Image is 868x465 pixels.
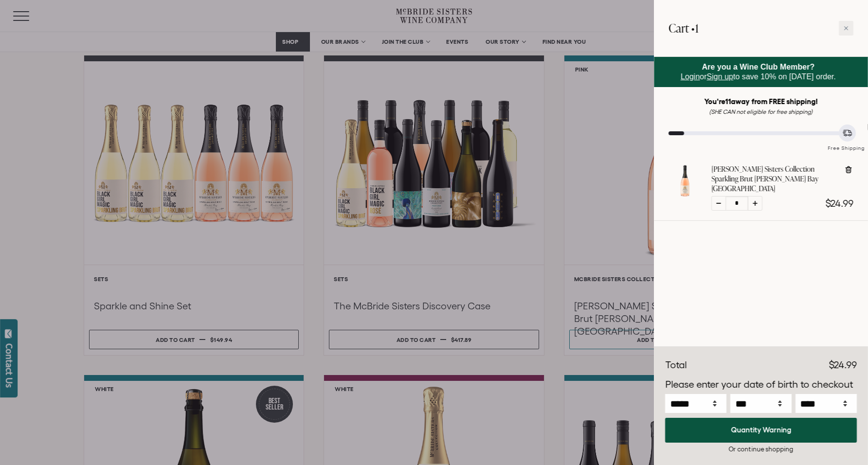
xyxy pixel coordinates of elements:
em: (SHE CAN not eligible for free shipping) [709,108,813,115]
a: McBride Sisters Collection Sparkling Brut Rose Hawke's Bay NV [669,189,702,199]
a: [PERSON_NAME] Sisters Collection Sparkling Brut [PERSON_NAME] Bay [GEOGRAPHIC_DATA] [711,164,836,194]
div: Or continue shopping [665,445,857,454]
div: Free Shipping [824,135,868,152]
span: or to save 10% on [DATE] order. [681,63,836,81]
h2: Cart • [669,15,698,42]
strong: Are you a Wine Club Member? [702,63,815,71]
div: Total [665,358,687,373]
a: Login [681,72,700,81]
p: Please enter your date of birth to checkout [665,377,857,392]
span: $24.99 [826,198,853,209]
span: $24.99 [829,359,857,370]
strong: You're away from FREE shipping! [705,97,818,106]
button: Quantity Warning [665,418,857,443]
a: Sign up [707,72,733,81]
span: 11 [725,97,731,106]
span: 1 [695,20,698,36]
